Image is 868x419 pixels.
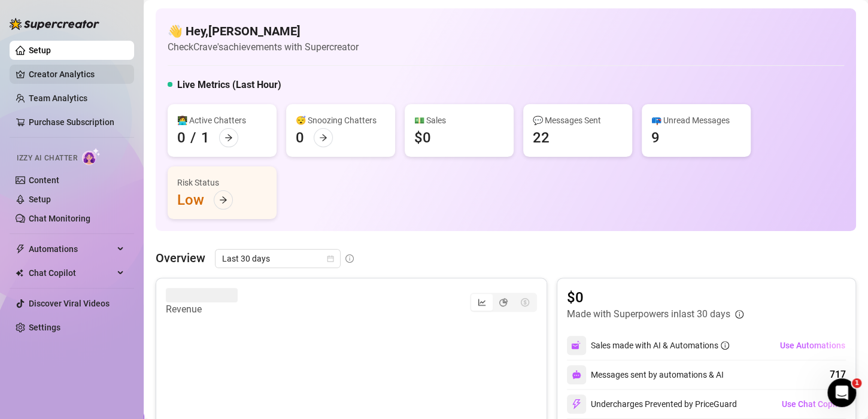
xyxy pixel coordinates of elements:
[29,299,110,308] a: Discover Viral Videos
[219,196,227,204] span: arrow-right
[721,341,729,350] span: info-circle
[414,114,504,127] div: 💵 Sales
[651,128,660,147] div: 9
[567,365,724,384] div: Messages sent by automations & AI
[29,323,60,332] a: Settings
[651,114,741,127] div: 📪 Unread Messages
[781,394,846,414] button: Use Chat Copilot
[201,128,210,147] div: 1
[17,153,77,164] span: Izzy AI Chatter
[327,255,334,262] span: calendar
[29,214,90,223] a: Chat Monitoring
[567,288,743,307] article: $0
[499,298,508,306] span: pie-chart
[29,239,114,259] span: Automations
[296,114,386,127] div: 😴 Snoozing Chatters
[571,399,582,409] img: svg%3e
[224,133,233,142] span: arrow-right
[82,148,101,165] img: AI Chatter
[571,340,582,351] img: svg%3e
[779,336,846,355] button: Use Automations
[29,117,114,127] a: Purchase Subscription
[521,298,529,306] span: dollar-circle
[29,263,114,283] span: Chat Copilot
[29,93,87,103] a: Team Analytics
[29,195,51,204] a: Setup
[572,370,581,379] img: svg%3e
[177,176,267,189] div: Risk Status
[222,250,333,268] span: Last 30 days
[29,65,125,84] a: Creator Analytics
[177,78,281,92] h5: Live Metrics (Last Hour)
[345,254,354,263] span: info-circle
[735,310,743,318] span: info-circle
[166,302,238,317] article: Revenue
[296,128,304,147] div: 0
[780,341,845,350] span: Use Automations
[567,307,730,321] article: Made with Superpowers in last 30 days
[782,399,845,409] span: Use Chat Copilot
[168,40,359,54] article: Check Crave's achievements with Supercreator
[414,128,431,147] div: $0
[591,339,729,352] div: Sales made with AI & Automations
[533,128,550,147] div: 22
[478,298,486,306] span: line-chart
[470,293,537,312] div: segmented control
[567,394,737,414] div: Undercharges Prevented by PriceGuard
[168,23,359,40] h4: 👋 Hey, [PERSON_NAME]
[533,114,623,127] div: 💬 Messages Sent
[16,244,25,254] span: thunderbolt
[177,128,186,147] div: 0
[29,175,59,185] a: Content
[319,133,327,142] span: arrow-right
[827,378,856,407] iframe: Intercom live chat
[830,368,846,382] div: 717
[852,378,861,388] span: 1
[10,18,99,30] img: logo-BBDzfeDw.svg
[29,45,51,55] a: Setup
[156,249,205,267] article: Overview
[177,114,267,127] div: 👩‍💻 Active Chatters
[16,269,23,277] img: Chat Copilot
